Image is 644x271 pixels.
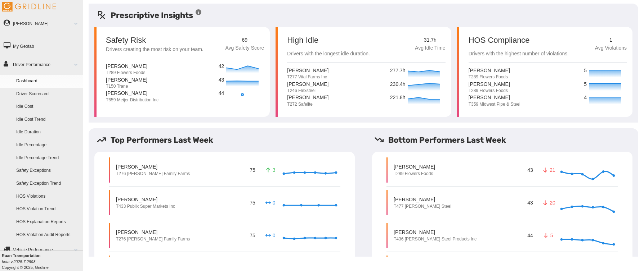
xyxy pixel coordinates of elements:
[394,171,435,177] p: T289 Flowers Foods
[106,63,147,70] p: [PERSON_NAME]
[287,50,370,58] p: Drivers with the longest idle duration.
[219,63,225,70] p: 42
[394,163,435,170] p: [PERSON_NAME]
[106,36,146,44] p: Safety Risk
[542,199,554,206] p: 20
[415,44,446,52] p: Avg Idle Time
[2,259,35,264] i: beta v.2025.7.2993
[106,89,158,97] p: [PERSON_NAME]
[526,165,535,175] p: 43
[415,36,446,44] p: 31.7h
[287,101,328,107] p: T272 Safelite
[584,94,587,102] p: 4
[13,126,83,139] a: Idle Duration
[469,88,510,94] p: T289 Flowers Foods
[106,97,158,103] p: T659 Meijer Distribution Inc
[116,196,175,203] p: [PERSON_NAME]
[390,67,406,75] p: 277.7h
[116,171,190,177] p: T276 [PERSON_NAME] Family Farms
[469,101,520,107] p: T359 Midwest Pipe & Steel
[469,50,569,58] p: Drivers with the highest number of violations.
[264,199,276,206] p: 0
[264,232,276,239] p: 0
[13,177,83,190] a: Safety Exception Trend
[219,89,225,97] p: 44
[106,83,147,89] p: T150 Trane
[13,229,83,242] a: HOS Violation Audit Reports
[106,70,147,76] p: T289 Flowers Foods
[2,253,41,258] b: Ruan Transportation
[542,232,554,239] p: 5
[13,164,83,177] a: Safety Exceptions
[584,67,587,75] p: 5
[225,36,264,44] p: 69
[526,230,535,240] p: 44
[116,203,175,210] p: T433 Publix Super Markets Inc
[249,198,257,207] p: 75
[287,36,370,44] p: High Idle
[116,229,190,236] p: [PERSON_NAME]
[2,253,83,270] div: Copyright © 2025, Gridline
[2,2,56,12] img: Gridline
[13,152,83,165] a: Idle Percentage Trend
[469,94,520,101] p: [PERSON_NAME]
[287,74,328,80] p: T277 Vital Farms Inc
[287,81,328,88] p: [PERSON_NAME]
[287,94,328,101] p: [PERSON_NAME]
[13,203,83,216] a: HOS Violation Trend
[542,166,554,174] p: 21
[106,46,204,54] p: Drivers creating the most risk on your team.
[249,165,257,175] p: 75
[390,94,406,102] p: 221.8h
[394,196,451,203] p: [PERSON_NAME]
[469,74,510,80] p: T289 Flowers Foods
[13,216,83,229] a: HOS Explanation Reports
[264,166,276,174] p: 3
[394,229,477,236] p: [PERSON_NAME]
[13,190,83,203] a: HOS Violations
[13,75,83,88] a: Dashboard
[595,44,627,52] p: Avg Violations
[394,236,477,242] p: T436 [PERSON_NAME] Steel Products Inc
[469,81,510,88] p: [PERSON_NAME]
[390,81,406,88] p: 230.4h
[97,9,202,21] h5: Prescriptive Insights
[13,139,83,152] a: Idle Percentage
[469,67,510,74] p: [PERSON_NAME]
[249,230,257,240] p: 75
[584,81,587,88] p: 5
[287,67,328,74] p: [PERSON_NAME]
[116,163,190,170] p: [PERSON_NAME]
[287,88,328,94] p: T246 Flexsteel
[469,36,569,44] p: HOS Compliance
[225,44,264,52] p: Avg Safety Score
[394,203,451,210] p: T477 [PERSON_NAME] Steel
[106,76,147,83] p: [PERSON_NAME]
[13,88,83,101] a: Driver Scorecard
[374,134,638,146] h5: Bottom Performers Last Week
[526,198,535,207] p: 43
[116,236,190,242] p: T276 [PERSON_NAME] Family Farms
[13,100,83,113] a: Idle Cost
[219,76,225,84] p: 43
[595,36,627,44] p: 1
[97,134,361,146] h5: Top Performers Last Week
[13,113,83,126] a: Idle Cost Trend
